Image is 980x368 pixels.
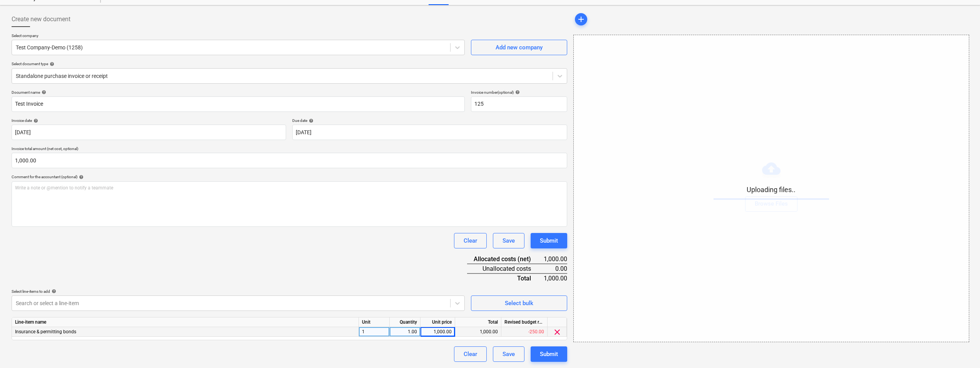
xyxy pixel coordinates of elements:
div: 1,000.00 [424,327,452,337]
input: Invoice total amount (net cost, optional) [12,153,567,168]
span: help [307,118,313,123]
div: Add new company [496,42,543,52]
div: Select document type [12,61,567,66]
span: clear [553,327,562,337]
div: Invoice number (optional) [471,90,567,95]
div: Quantity [390,317,420,327]
div: 1,000.00 [543,273,567,283]
div: 0.00 [543,264,567,273]
div: Clear [464,236,477,246]
span: Insurance & permitting bonds [15,329,76,334]
div: -250.00 [501,327,548,337]
p: Select company [12,33,465,40]
p: Invoice total amount (net cost, optional) [12,146,567,153]
div: Total [455,317,501,327]
div: Submit [540,349,558,359]
input: Invoice date not specified [12,125,286,140]
div: 1,000.00 [455,327,501,337]
button: Add new company [471,40,567,55]
div: Unit price [420,317,455,327]
div: Uploading files..Browse Files [573,35,969,342]
button: Save [493,233,524,248]
span: help [50,289,56,294]
span: help [48,62,54,66]
div: Invoice date [12,118,286,123]
input: Document name [12,96,465,112]
div: Select line-items to add [12,289,465,294]
button: Save [493,346,524,362]
button: Clear [454,346,487,362]
span: help [40,90,46,95]
div: 1.00 [393,327,417,337]
div: Submit [540,236,558,246]
div: Select bulk [505,298,533,308]
iframe: Chat Widget [941,331,980,368]
button: Submit [531,233,567,248]
div: Clear [464,349,477,359]
div: Allocated costs (net) [467,255,544,264]
input: Due date not specified [292,125,567,140]
div: Unit [359,317,390,327]
div: Comment for the accountant (optional) [12,174,567,179]
span: help [77,175,84,179]
span: Create new document [12,15,70,24]
input: Invoice number [471,96,567,112]
span: help [514,90,520,95]
div: 1 [359,327,390,337]
div: Unallocated costs [467,264,544,273]
div: Due date [292,118,567,123]
button: Submit [531,346,567,362]
p: Uploading files.. [714,185,829,194]
button: Select bulk [471,295,567,311]
span: help [32,118,38,123]
div: Document name [12,90,465,95]
div: Line-item name [12,317,359,327]
div: Save [503,349,515,359]
div: 1,000.00 [543,255,567,264]
span: add [576,15,586,24]
div: Revised budget remaining [501,317,548,327]
div: Total [467,273,544,283]
button: Clear [454,233,487,248]
div: Save [503,236,515,246]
